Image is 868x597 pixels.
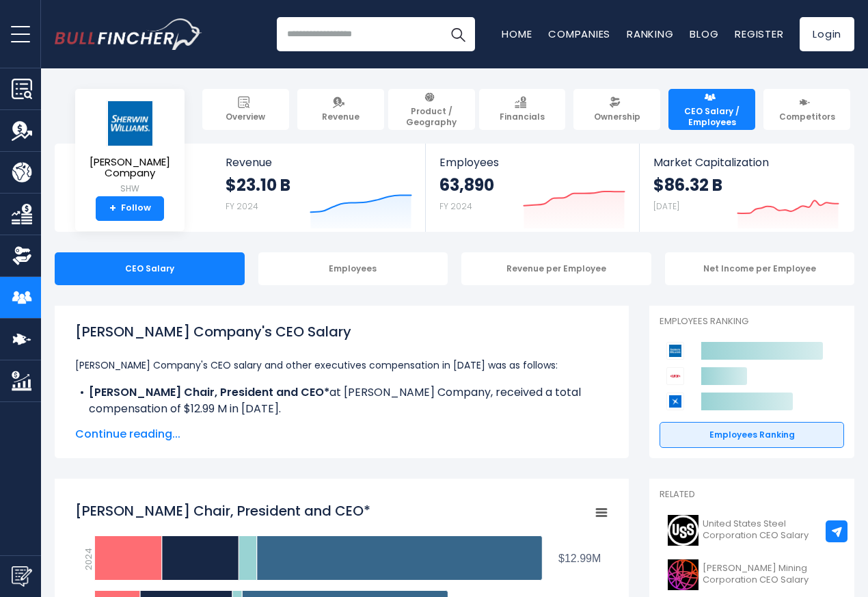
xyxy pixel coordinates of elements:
img: DuPont de Nemours competitors logo [666,367,684,385]
img: Ownership [12,246,32,266]
a: Ranking [627,27,673,41]
span: CEO Salary / Employees [675,106,749,127]
img: X logo [668,515,699,546]
a: Employees 63,890 FY 2024 [426,144,638,232]
a: +Follow [96,196,164,221]
span: Continue reading... [75,426,608,442]
p: Related [660,489,844,501]
tspan: $12.99M [558,553,601,564]
a: Home [502,27,532,41]
div: CEO Salary [55,252,245,285]
img: Bullfincher logo [55,18,202,50]
span: Revenue [322,111,360,122]
a: Blog [690,27,718,41]
strong: + [109,202,116,215]
tspan: [PERSON_NAME] Chair, President and CEO* [75,501,370,520]
a: Employees Ranking [660,422,844,448]
span: Employees [439,156,625,169]
img: Sherwin-Williams Company competitors logo [666,342,684,360]
a: CEO Salary / Employees [668,89,755,130]
button: Search [441,17,475,51]
p: Employees Ranking [660,316,844,328]
div: Revenue per Employee [461,252,651,285]
span: Product / Geography [394,106,469,127]
a: Competitors [763,89,850,130]
a: Financials [479,89,566,130]
text: 2024 [82,548,95,570]
a: Market Capitalization $86.32 B [DATE] [640,144,853,232]
li: at [PERSON_NAME] Company, received a total compensation of $12.99 M in [DATE]. [75,384,608,417]
strong: $23.10 B [226,174,290,196]
span: United States Steel Corporation CEO Salary [703,518,836,542]
span: Ownership [594,111,640,122]
span: Overview [226,111,265,122]
a: Revenue [297,89,384,130]
span: [PERSON_NAME] Mining Corporation CEO Salary [703,563,836,586]
a: Companies [548,27,610,41]
strong: $86.32 B [653,174,722,196]
p: [PERSON_NAME] Company's CEO salary and other executives compensation in [DATE] was as follows: [75,357,608,373]
img: Ecolab competitors logo [666,393,684,410]
div: Net Income per Employee [665,252,855,285]
a: Register [735,27,783,41]
img: B logo [668,559,699,590]
span: Financials [500,111,545,122]
a: Product / Geography [388,89,475,130]
a: Ownership [573,89,660,130]
a: Revenue $23.10 B FY 2024 [212,144,426,232]
h1: [PERSON_NAME] Company's CEO Salary [75,321,608,342]
span: Revenue [226,156,412,169]
a: Login [800,17,854,51]
small: FY 2024 [226,200,258,212]
small: FY 2024 [439,200,472,212]
a: United States Steel Corporation CEO Salary [660,512,844,549]
span: [PERSON_NAME] Company [86,157,174,179]
a: [PERSON_NAME] Mining Corporation CEO Salary [660,556,844,594]
div: Employees [258,252,448,285]
strong: 63,890 [439,174,494,196]
a: Overview [202,89,289,130]
small: [DATE] [653,200,679,212]
a: [PERSON_NAME] Company SHW [85,100,174,196]
span: Market Capitalization [653,156,839,169]
b: [PERSON_NAME] Chair, President and CEO* [89,384,329,400]
a: Go to homepage [55,18,202,50]
span: Competitors [779,111,835,122]
small: SHW [86,183,174,195]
